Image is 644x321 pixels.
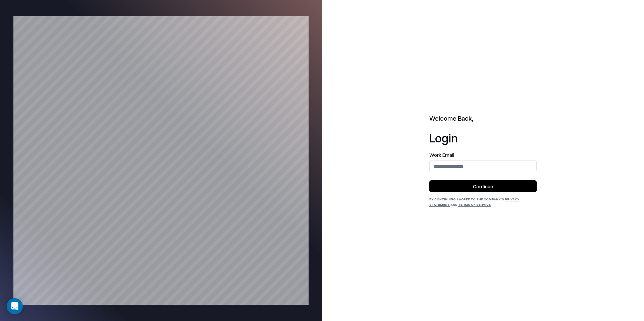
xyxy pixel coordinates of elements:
[7,298,23,314] div: Open Intercom Messenger
[429,131,537,144] h1: Login
[429,196,537,207] div: By continuing, I agree to the Company's and
[429,152,537,157] label: Work Email
[429,114,537,123] h2: Welcome Back,
[429,180,537,192] button: Continue
[458,202,491,206] a: Terms of Service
